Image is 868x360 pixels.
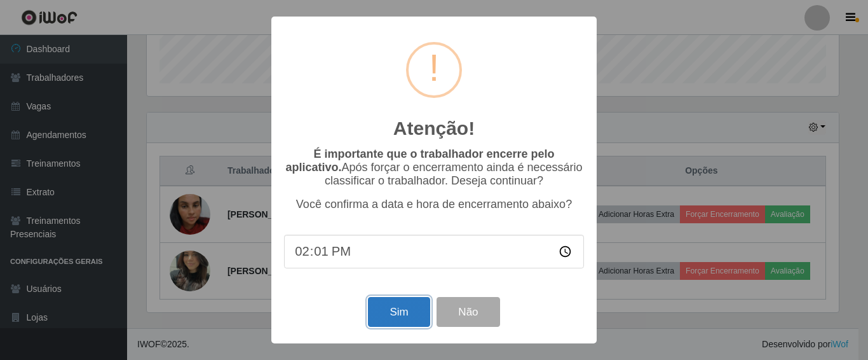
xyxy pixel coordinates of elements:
[393,117,475,140] h2: Atenção!
[284,148,584,188] p: Após forçar o encerramento ainda é necessário classificar o trabalhador. Deseja continuar?
[285,148,554,174] b: É importante que o trabalhador encerre pelo aplicativo.
[284,198,584,211] p: Você confirma a data e hora de encerramento abaixo?
[368,297,430,327] button: Sim
[437,297,499,327] button: Não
